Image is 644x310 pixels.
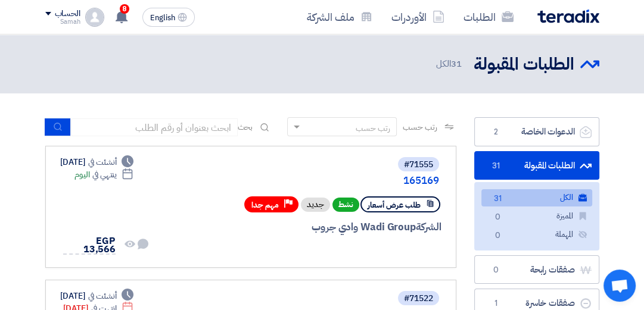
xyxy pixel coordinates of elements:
span: 1 [489,298,503,309]
span: 31 [489,160,503,172]
span: 2 [489,126,503,138]
div: رتب حسب [356,122,390,134]
a: الدعوات الخاصة2 [474,117,599,146]
span: 0 [491,230,505,242]
span: أنشئت في [88,290,117,302]
div: Wadi Group وادي جروب [159,220,441,235]
a: ملف الشركة [297,3,382,31]
span: 8 [120,4,129,14]
a: صفقات رابحة0 [474,255,599,284]
div: #71555 [404,161,433,169]
span: طلب عرض أسعار [368,199,421,211]
div: جديد [301,198,330,212]
div: Samah [45,18,80,25]
div: Open chat [603,270,636,302]
span: ينتهي في [92,168,117,181]
div: [DATE] [60,290,134,302]
input: ابحث بعنوان أو رقم الطلب [71,118,238,136]
div: [DATE] [60,156,134,168]
span: رتب حسب [403,121,437,133]
span: English [150,14,175,22]
span: نشط [332,198,359,212]
a: المميزة [481,208,592,225]
span: 31 [451,57,462,70]
img: Teradix logo [537,10,599,23]
span: EGP 13,566 [83,234,116,256]
a: الأوردرات [382,3,454,31]
a: 165169 [201,176,439,186]
span: بحث [238,121,253,133]
span: أنشئت في [88,156,117,168]
span: 0 [491,211,505,224]
div: الحساب [55,9,80,19]
span: 31 [491,193,505,205]
span: مهم جدا [251,199,279,211]
div: اليوم [74,168,133,181]
a: المهملة [481,226,592,243]
span: الشركة [416,220,441,234]
h2: الطلبات المقبولة [474,53,574,76]
div: #71522 [404,295,433,303]
a: الكل [481,189,592,206]
a: الطلبات [454,3,523,31]
img: profile_test.png [85,8,104,27]
span: 0 [489,264,503,276]
span: الكل [436,57,463,71]
a: الطلبات المقبولة31 [474,151,599,180]
button: English [142,8,195,27]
